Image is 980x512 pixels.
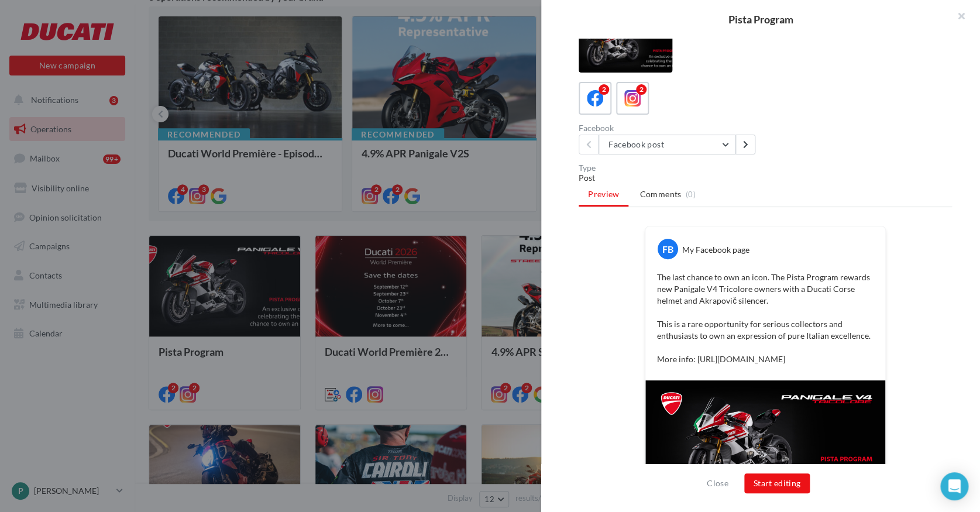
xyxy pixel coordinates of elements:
[560,14,961,25] div: Pista Program
[579,164,952,172] div: Type
[599,135,735,154] button: Facebook post
[702,476,733,490] button: Close
[639,188,681,200] span: Comments
[636,84,647,95] div: 2
[658,239,678,259] div: FB
[682,244,749,256] div: My Facebook page
[579,124,761,132] div: Facebook
[940,472,968,500] div: Open Intercom Messenger
[657,272,874,365] p: The last chance to own an icon. The Pista Program rewards new Panigale V4 Tricolore owners with a...
[686,190,696,199] span: (0)
[579,172,952,184] div: Post
[744,473,810,493] button: Start editing
[599,84,609,95] div: 2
